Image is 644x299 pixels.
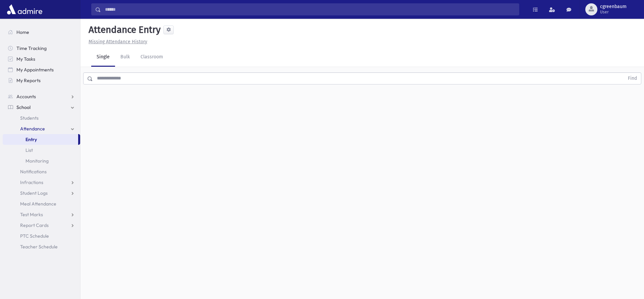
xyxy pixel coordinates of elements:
span: Test Marks [20,212,43,218]
a: School [3,102,80,113]
a: Home [3,27,80,38]
span: Time Tracking [16,45,47,51]
a: My Appointments [3,64,80,75]
span: My Reports [16,77,41,83]
span: School [16,104,31,110]
u: Missing Attendance History [89,39,147,45]
input: Search [101,3,519,15]
a: My Reports [3,75,80,86]
span: User [600,9,627,15]
a: Test Marks [3,209,80,220]
a: Teacher Schedule [3,241,80,252]
a: Notifications [3,166,80,177]
a: My Tasks [3,54,80,64]
span: PTC Schedule [20,233,49,239]
a: Infractions [3,177,80,188]
span: Monitoring [25,158,49,164]
span: Students [20,115,39,121]
button: Find [624,73,641,84]
span: Infractions [20,179,43,185]
span: Accounts [16,94,36,100]
a: Single [91,48,115,67]
img: AdmirePro [5,3,44,16]
span: Entry [25,136,37,142]
a: Students [3,113,80,123]
span: Notifications [20,169,47,175]
span: Teacher Schedule [20,244,58,250]
span: Attendance [20,126,45,132]
a: Report Cards [3,220,80,231]
a: Classroom [135,48,168,67]
a: Accounts [3,91,80,102]
span: My Tasks [16,56,35,62]
span: Meal Attendance [20,201,56,207]
span: Report Cards [20,222,49,228]
span: Student Logs [20,190,48,196]
a: Time Tracking [3,43,80,54]
a: Monitoring [3,156,80,166]
a: Student Logs [3,188,80,198]
span: Home [16,29,29,35]
a: PTC Schedule [3,231,80,241]
a: Attendance [3,123,80,134]
a: Entry [3,134,78,145]
span: List [25,147,33,153]
h5: Attendance Entry [86,24,161,36]
span: cgreenbaum [600,4,627,9]
span: My Appointments [16,67,54,73]
a: Missing Attendance History [86,39,147,45]
a: Bulk [115,48,135,67]
a: Meal Attendance [3,198,80,209]
a: List [3,145,80,156]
